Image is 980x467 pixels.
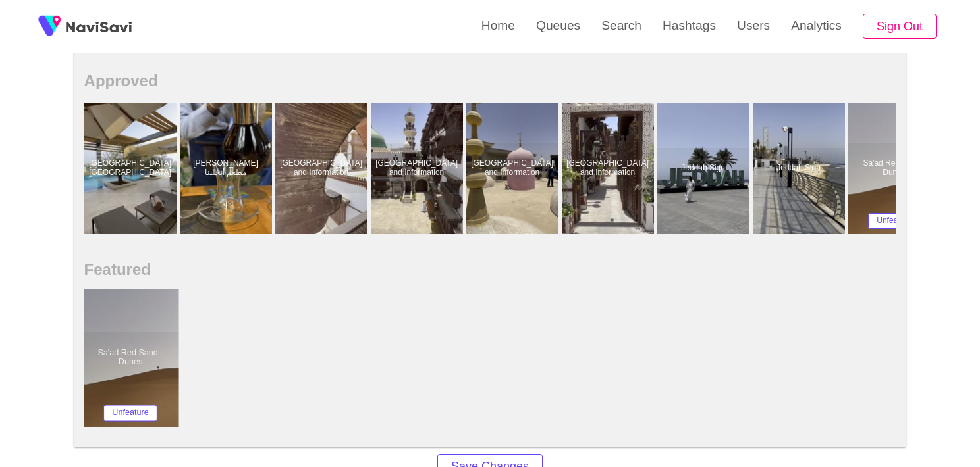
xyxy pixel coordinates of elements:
a: [PERSON_NAME] مطعم أنجليناAngelina Paris Jeddah مطعم أنجلينا [180,103,275,234]
a: Jeddah SignJeddah Sign [753,103,848,234]
button: Sign Out [863,14,937,39]
a: [GEOGRAPHIC_DATA] and InformationAl Taybat International City Museum of Science and Information [562,103,657,234]
a: [GEOGRAPHIC_DATA] and InformationAl Taybat International City Museum of Science and Information [275,103,371,234]
h2: Approved [84,72,896,90]
a: Sa'ad Red Sand - DunesSa'ad Red Sand - DunesUnfeature [848,103,944,234]
img: fireSpot [33,10,66,43]
button: Unfeature [868,213,920,229]
img: fireSpot [66,20,132,33]
h2: Featured [84,260,896,279]
a: Jeddah SignJeddah Sign [657,103,753,234]
button: Unfeature [103,405,157,421]
a: [GEOGRAPHIC_DATA] and InformationAl Taybat International City Museum of Science and Information [371,103,466,234]
a: Sa'ad Red Sand - DunesSa'ad Red Sand - DunesUnfeature [84,292,180,424]
a: [GEOGRAPHIC_DATA] and InformationAl Taybat International City Museum of Science and Information [466,103,562,234]
a: [GEOGRAPHIC_DATA] [GEOGRAPHIC_DATA]SHIRVAN Hotel City Yard Jeddah [84,103,180,234]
